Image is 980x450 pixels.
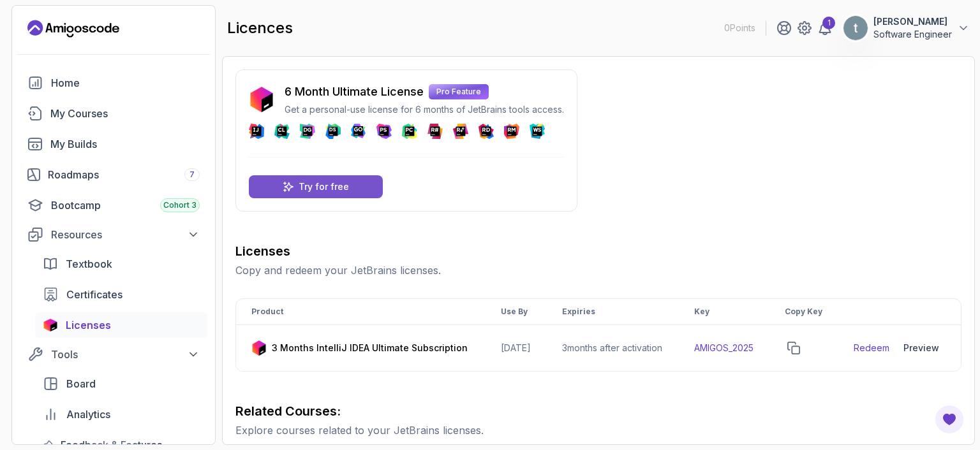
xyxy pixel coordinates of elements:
[35,312,207,338] a: licenses
[843,15,970,41] button: user profile image[PERSON_NAME]Software Engineer
[48,167,200,182] div: Roadmaps
[679,299,769,325] th: Key
[20,101,207,126] a: courses
[817,20,833,36] a: 1
[285,103,564,116] p: Get a personal-use license for 6 months of JetBrains tools access.
[20,192,207,218] a: bootcamp
[236,299,486,325] th: Product
[249,87,274,112] img: jetbrains icon
[35,402,207,427] a: analytics
[272,342,468,354] p: 3 Months IntelliJ IDEA Ultimate Subscription
[66,407,110,422] span: Analytics
[843,16,868,40] img: user profile image
[724,22,755,34] p: 0 Points
[903,342,939,354] div: Preview
[679,325,769,372] td: AMIGOS_2025
[235,242,961,260] h3: Licenses
[43,319,58,331] img: jetbrains icon
[854,342,889,354] a: Redeem
[66,287,122,302] span: Certificates
[769,299,838,325] th: Copy Key
[35,251,207,277] a: textbook
[249,175,383,198] a: Try for free
[235,423,961,438] p: Explore courses related to your JetBrains licenses.
[20,223,207,246] button: Resources
[189,170,195,180] span: 7
[785,339,803,357] button: copy-button
[50,136,200,152] div: My Builds
[51,198,200,213] div: Bootcamp
[50,106,200,121] div: My Courses
[285,83,424,101] p: 6 Month Ultimate License
[51,347,200,362] div: Tools
[547,299,679,325] th: Expiries
[51,75,200,91] div: Home
[66,256,112,272] span: Textbook
[547,325,679,372] td: 3 months after activation
[35,371,207,396] a: board
[20,70,207,96] a: home
[235,402,961,420] h3: Related Courses:
[66,376,96,391] span: Board
[20,162,207,187] a: roadmaps
[27,18,119,39] a: Landing page
[873,15,952,28] p: [PERSON_NAME]
[227,18,293,38] h2: licences
[35,282,207,307] a: certificates
[897,335,946,361] button: Preview
[429,84,489,99] p: Pro Feature
[163,200,197,210] span: Cohort 3
[235,263,961,278] p: Copy and redeem your JetBrains licenses.
[934,404,965,435] button: Open Feedback Button
[486,325,547,372] td: [DATE]
[486,299,547,325] th: Use By
[20,131,207,157] a: builds
[251,340,267,356] img: jetbrains icon
[822,17,835,29] div: 1
[66,317,111,333] span: Licenses
[299,180,349,193] p: Try for free
[873,28,952,41] p: Software Engineer
[51,227,200,242] div: Resources
[20,343,207,366] button: Tools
